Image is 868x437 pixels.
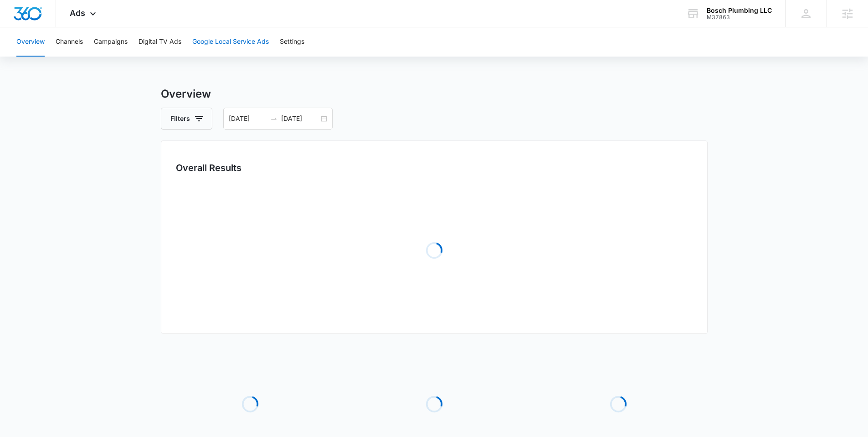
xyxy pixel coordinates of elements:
button: Filters [161,108,212,130]
button: Settings [280,27,304,57]
input: Start date [229,114,267,124]
input: End date [281,114,319,124]
div: account id [707,14,772,21]
button: Google Local Service Ads [192,27,269,57]
h3: Overall Results [176,161,241,175]
div: account name [707,7,772,14]
span: to [270,115,277,122]
button: Digital TV Ads [139,27,181,57]
button: Channels [56,27,83,57]
button: Campaigns [94,27,128,57]
span: swap-right [270,115,277,122]
button: Overview [16,27,45,57]
h3: Overview [161,86,708,102]
span: Ads [70,8,85,18]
